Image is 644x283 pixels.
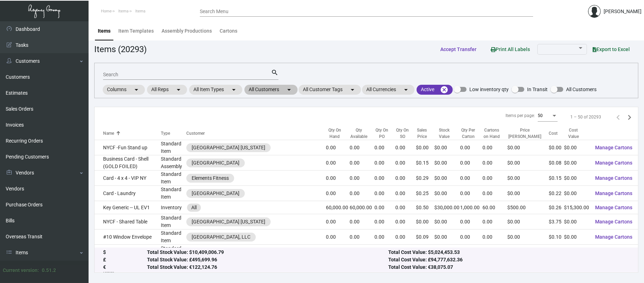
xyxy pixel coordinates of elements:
[549,155,564,171] td: $0.08
[505,112,535,119] div: Items per page:
[326,229,350,245] td: 0.00
[103,85,145,95] mat-chip: Columns
[460,186,482,201] td: 0.00
[507,171,549,186] td: $0.00
[103,130,161,137] div: Name
[326,201,350,214] td: 60,000.00
[395,245,416,260] td: 0.00
[147,264,388,271] div: Total Stock Value: €122,124.76
[350,201,374,214] td: 60,000.00
[564,245,589,260] td: $0.00
[482,127,501,140] div: Cartons on Hand
[507,155,549,171] td: $0.00
[482,245,507,260] td: 0.00
[192,159,239,167] div: [GEOGRAPHIC_DATA]
[507,140,549,155] td: $0.00
[507,127,542,140] div: Price [PERSON_NAME]
[95,245,161,260] td: Amenity Card - Whale
[482,127,507,140] div: Cartons on Hand
[564,201,589,214] td: $15,300.00
[469,85,509,94] span: Low inventory qty
[388,249,629,256] div: Total Cost Value: $5,024,453.53
[350,229,374,245] td: 0.00
[416,214,434,229] td: $0.00
[147,85,187,95] mat-chip: All Reps
[174,85,183,94] mat-icon: arrow_drop_down
[434,155,460,171] td: $0.00
[527,85,548,94] span: In Transit
[549,214,564,229] td: $3.75
[570,114,601,120] div: 1 – 50 of 20293
[416,155,434,171] td: $0.15
[564,127,583,140] div: Cost Value
[192,174,229,182] div: Elements Fitness
[362,85,414,95] mat-chip: All Currencies
[589,156,638,169] button: Manage Cartons
[434,201,460,214] td: $30,000.00
[375,127,396,140] div: Qty On PO
[434,245,460,260] td: $0.00
[507,127,549,140] div: Price [PERSON_NAME]
[564,155,589,171] td: $0.00
[161,245,186,260] td: Standard Item
[549,245,564,260] td: $0.11
[161,201,186,214] td: Inventory
[299,85,361,95] mat-chip: All Customer Tags
[161,214,186,229] td: Standard Item
[95,186,161,201] td: Card - Laundry
[103,249,147,256] div: $
[326,245,350,260] td: 0.00
[350,171,374,186] td: 0.00
[440,85,448,94] mat-icon: cancel
[593,46,630,52] span: Export to Excel
[434,127,454,140] div: Stock Value
[588,5,601,18] img: admin@bootstrapmaster.com
[549,229,564,245] td: $0.10
[491,46,530,52] span: Print All Labels
[416,140,434,155] td: $0.00
[595,190,632,196] span: Manage Cartons
[587,43,635,56] button: Export to Excel
[507,229,549,245] td: $0.00
[230,85,238,94] mat-icon: arrow_drop_down
[326,155,350,171] td: 0.00
[103,130,114,137] div: Name
[589,141,638,154] button: Manage Cartons
[507,201,549,214] td: $500.00
[103,264,147,271] div: €
[395,127,409,140] div: Qty On SO
[395,186,416,201] td: 0.00
[189,85,242,95] mat-chip: All Item Types
[271,68,278,77] mat-icon: search
[460,171,482,186] td: 0.00
[375,171,396,186] td: 0.00
[460,229,482,245] td: 0.00
[564,127,589,140] div: Cost Value
[434,214,460,229] td: $0.00
[3,267,39,274] div: Current version:
[482,186,507,201] td: 0.00
[549,201,564,214] td: $0.26
[161,130,186,137] div: Type
[507,214,549,229] td: $0.00
[416,171,434,186] td: $0.29
[595,145,632,150] span: Manage Cartons
[186,127,326,140] th: Customer
[482,155,507,171] td: 0.00
[350,155,374,171] td: 0.00
[375,140,396,155] td: 0.00
[624,111,635,123] button: Next page
[350,245,374,260] td: 0.00
[434,171,460,186] td: $0.00
[564,186,589,201] td: $0.00
[101,9,112,13] span: Home
[95,201,161,214] td: Key Generic -- UL EV1
[395,155,416,171] td: 0.00
[375,186,396,201] td: 0.00
[417,85,453,95] mat-chip: Active
[42,267,56,274] div: 0.51.2
[326,127,350,140] div: Qty On Hand
[538,113,543,118] span: 50
[595,234,632,240] span: Manage Cartons
[595,175,632,181] span: Manage Cartons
